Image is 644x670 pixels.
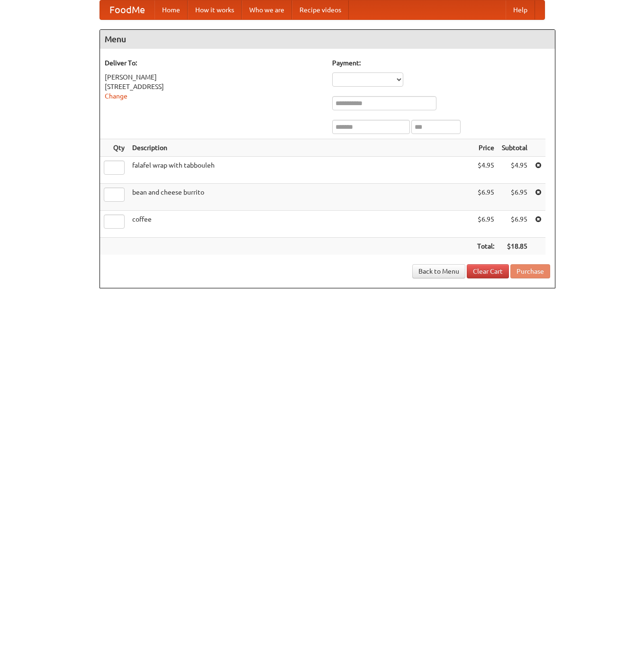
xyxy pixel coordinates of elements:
[332,58,550,68] h5: Payment:
[473,238,498,255] th: Total:
[292,0,349,19] a: Recipe videos
[128,211,473,238] td: coffee
[506,0,535,19] a: Help
[128,139,473,157] th: Description
[473,211,498,238] td: $6.95
[105,82,323,91] div: [STREET_ADDRESS]
[154,0,188,19] a: Home
[412,264,465,278] a: Back to Menu
[498,211,531,238] td: $6.95
[128,184,473,211] td: bean and cheese burrito
[498,139,531,157] th: Subtotal
[105,72,323,82] div: [PERSON_NAME]
[105,58,323,68] h5: Deliver To:
[188,0,242,19] a: How it works
[510,264,550,278] button: Purchase
[100,139,128,157] th: Qty
[100,0,154,19] a: FoodMe
[498,238,531,255] th: $18.85
[242,0,292,19] a: Who we are
[467,264,509,278] a: Clear Cart
[498,184,531,211] td: $6.95
[128,157,473,184] td: falafel wrap with tabbouleh
[100,30,555,49] h4: Menu
[473,184,498,211] td: $6.95
[473,139,498,157] th: Price
[105,92,127,100] a: Change
[498,157,531,184] td: $4.95
[473,157,498,184] td: $4.95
